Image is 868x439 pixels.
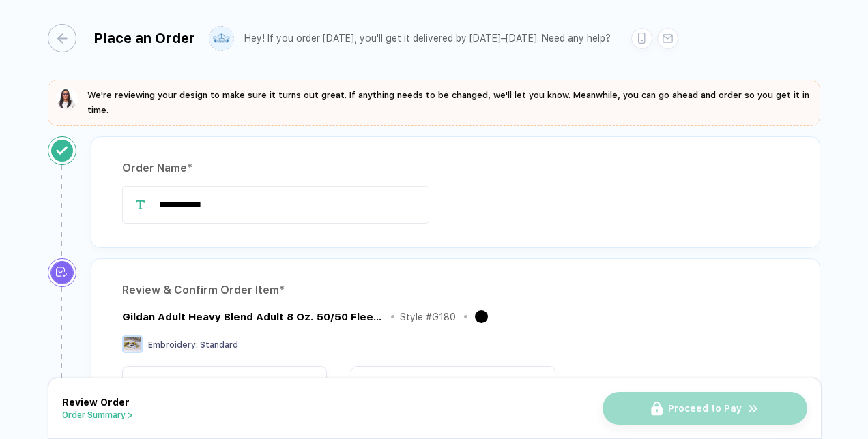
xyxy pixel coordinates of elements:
button: Order Summary > [62,410,133,420]
span: We're reviewing your design to make sure it turns out great. If anything needs to be changed, we'... [87,90,809,115]
button: We're reviewing your design to make sure it turns out great. If anything needs to be changed, we'... [56,88,812,118]
img: Embroidery [122,335,143,353]
span: Embroidery : [148,340,198,350]
div: Gildan Adult Heavy Blend Adult 8 Oz. 50/50 Fleece Crew [122,311,383,323]
span: Review Order [62,397,130,408]
div: Hey! If you order [DATE], you'll get it delivered by [DATE]–[DATE]. Need any help? [244,33,611,44]
div: Style # G180 [400,312,456,322]
div: Review & Confirm Order Item [122,279,789,301]
div: Order Name [122,157,789,179]
div: Place an Order [93,30,195,46]
span: Standard [200,340,238,350]
img: user profile [209,27,233,50]
img: sophie [56,88,78,110]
